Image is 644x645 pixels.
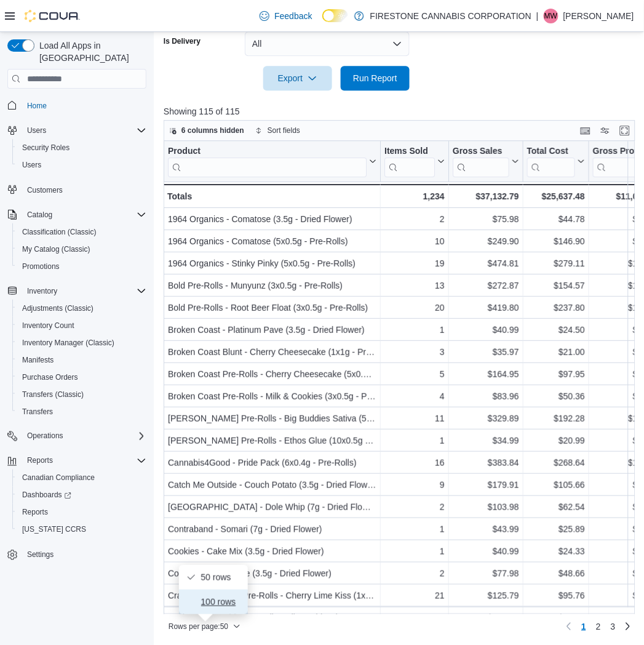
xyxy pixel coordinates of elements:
span: Adjustments (Classic) [22,303,93,313]
div: 2 [384,500,445,515]
span: Reports [27,456,53,466]
a: Transfers (Classic) [17,387,89,402]
span: Run Report [353,72,397,84]
div: Items Sold [384,146,435,158]
span: Inventory [27,286,57,296]
div: Broken Coast Pre-Rolls - Cherry Cheesecake (5x0.5g - Pre-Rolls) [168,367,376,382]
div: Cookies - TQ Sunrise (3.5g - Dried Flower) [168,567,376,582]
div: $164.95 [453,367,519,382]
button: Adjustments (Classic) [12,300,151,317]
div: 1 [384,545,445,559]
span: Reports [22,508,48,518]
div: Catch Me Outside - Couch Potato (3.5g - Dried Flower) [168,478,376,493]
span: Transfers [17,404,146,419]
button: Canadian Compliance [12,470,151,487]
span: Dark Mode [322,22,323,23]
div: $125.79 [453,589,519,604]
button: 50 rows [179,565,248,590]
div: $97.95 [527,367,585,382]
div: Broken Coast Pre-Rolls - Milk & Cookies (3x0.5g - Pre-Rolls) [168,390,376,404]
span: 3 [611,620,616,633]
span: Inventory Count [17,318,146,333]
span: Dashboards [17,488,146,503]
div: $179.91 [453,478,519,493]
button: Sort fields [250,123,305,138]
button: Display options [598,123,613,138]
span: Users [22,123,146,138]
div: [PERSON_NAME] Pre-Rolls - Big Buddies Sativa (5x1g - Pre-Rolls) [168,412,376,427]
div: Gross Sales [453,146,509,177]
span: Inventory Count [22,321,74,331]
div: $272.87 [453,279,519,294]
span: Reports [17,505,146,520]
div: $67.65 [527,611,585,626]
div: $50.36 [527,390,585,404]
button: Manifests [12,351,151,369]
div: $62.54 [527,500,585,515]
div: 11 [384,611,445,626]
a: Feedback [255,4,317,28]
span: Inventory Manager (Classic) [17,335,146,350]
div: 1964 Organics - Comatose (3.5g - Dried Flower) [168,212,376,227]
button: Gross Sales [453,146,519,177]
button: Purchase Orders [12,369,151,386]
span: Catalog [27,210,52,220]
a: Canadian Compliance [17,471,100,486]
div: $35.97 [453,345,519,360]
div: $109.89 [453,611,519,626]
div: $83.96 [453,390,519,404]
div: $20.99 [527,434,585,449]
div: $383.84 [453,456,519,471]
span: Export [271,66,325,90]
div: Craftport Cannabis Pre-Rolls - Silver Rhino (2x0.5g - Pre-Rolls) [168,611,376,626]
div: Totals [167,189,376,204]
div: $40.99 [453,545,519,559]
span: Transfers [22,407,53,417]
div: Items Sold [384,146,435,177]
span: Purchase Orders [17,370,146,385]
span: My Catalog (Classic) [17,242,146,257]
span: Classification (Classic) [17,225,146,239]
button: Reports [2,452,151,470]
button: Total Cost [527,146,585,177]
span: My Catalog (Classic) [22,244,90,254]
div: Mike Wilson [544,9,559,23]
label: Is Delivery [164,36,201,46]
span: 100 rows [201,597,241,607]
div: 3 [384,345,445,360]
button: Classification (Classic) [12,223,151,241]
div: $105.66 [527,478,585,493]
div: 16 [384,456,445,471]
span: 1 [581,620,586,633]
a: Inventory Manager (Classic) [17,335,119,350]
button: Rows per page:50 [164,619,245,634]
div: 4 [384,390,445,404]
div: $43.99 [453,523,519,537]
p: | [536,9,539,23]
div: $192.28 [527,412,585,427]
span: Manifests [17,353,146,367]
button: Inventory Manager (Classic) [12,334,151,351]
span: Washington CCRS [17,523,146,537]
nav: Complex example [7,91,146,596]
div: $237.80 [527,301,585,316]
div: $37,132.79 [453,189,519,204]
div: 1 [384,434,445,449]
button: Export [263,66,332,90]
button: Customers [2,181,151,199]
span: Settings [22,547,146,563]
div: $249.90 [453,234,519,249]
p: Showing 115 of 115 [164,105,640,118]
button: Product [168,146,376,177]
a: Adjustments (Classic) [17,301,98,316]
div: $279.11 [527,257,585,271]
a: Transfers [17,404,58,419]
div: Broken Coast Blunt - Cherry Cheesecake (1x1g - Pre-Rolls) [168,345,376,360]
div: $21.00 [527,345,585,360]
button: Run Report [341,66,410,90]
div: $40.99 [453,323,519,338]
ul: Pagination for preceding grid [576,617,620,636]
span: MW [544,9,557,23]
div: Contraband - Somari (7g - Dried Flower) [168,523,376,537]
div: Broken Coast - Platinum Pave (3.5g - Dried Flower) [168,323,376,338]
